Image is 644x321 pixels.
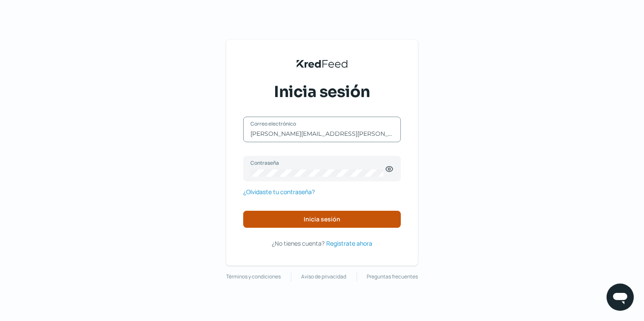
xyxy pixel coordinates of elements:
a: Preguntas frecuentes [367,272,418,281]
a: Aviso de privacidad [301,272,346,281]
label: Contraseña [250,159,385,166]
a: Regístrate ahora [326,238,372,249]
span: Inicia sesión [274,81,370,103]
span: Inicia sesión [304,216,340,222]
a: Términos y condiciones [226,272,281,281]
label: Correo electrónico [250,120,385,127]
span: ¿No tienes cuenta? [272,239,325,247]
img: chatIcon [612,289,629,306]
a: ¿Olvidaste tu contraseña? [243,186,315,197]
button: Inicia sesión [243,211,401,228]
